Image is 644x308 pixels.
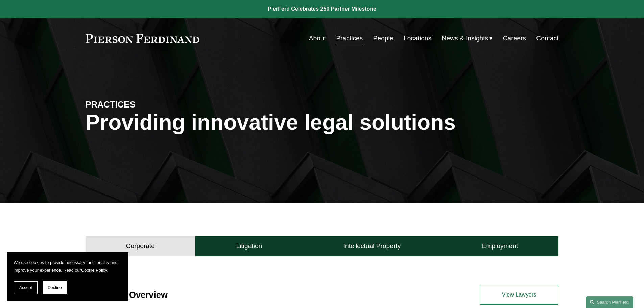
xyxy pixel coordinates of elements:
[442,32,493,45] a: folder dropdown
[126,242,155,250] h4: Corporate
[81,268,107,273] a: Cookie Policy
[86,99,204,110] h4: PRACTICES
[343,242,401,250] h4: Intellectual Property
[442,32,488,44] span: News & Insights
[586,296,633,308] a: Search this site
[86,110,559,135] h1: Providing innovative legal solutions
[536,32,558,45] a: Contact
[309,32,326,45] a: About
[14,259,122,274] p: We use cookies to provide necessary functionality and improve your experience. Read our .
[43,281,67,294] button: Decline
[86,290,168,300] a: Corporate Overview
[482,242,518,250] h4: Employment
[404,32,431,45] a: Locations
[48,285,62,290] span: Decline
[236,242,262,250] h4: Litigation
[336,32,363,45] a: Practices
[373,32,393,45] a: People
[14,281,38,294] button: Accept
[480,285,558,305] a: View Lawyers
[19,285,32,290] span: Accept
[503,32,526,45] a: Careers
[7,252,128,301] section: Cookie banner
